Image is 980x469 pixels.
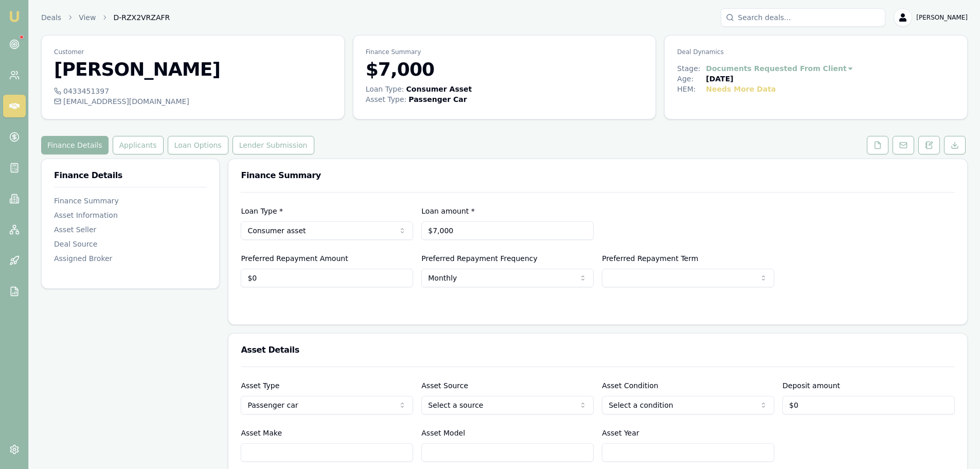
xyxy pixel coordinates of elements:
[241,254,348,263] label: Preferred Repayment Amount
[706,74,733,84] div: [DATE]
[54,239,207,249] div: Deal Source
[421,254,538,263] label: Preferred Repayment Frequency
[241,171,955,180] h3: Finance Summary
[721,8,885,27] input: Search deals
[54,210,207,220] div: Asset Information
[166,136,230,154] a: Loan Options
[677,63,706,74] div: Stage:
[366,48,644,56] p: Finance Summary
[113,136,164,154] button: Applicants
[41,136,109,154] button: Finance Details
[421,429,465,437] label: Asset Model
[241,381,279,390] label: Asset Type
[677,74,706,84] div: Age:
[54,253,207,264] div: Assigned Broker
[366,84,404,94] div: Loan Type:
[366,59,644,80] h3: $7,000
[233,136,314,154] button: Lender Submission
[602,381,658,390] label: Asset Condition
[366,94,407,105] div: Asset Type :
[54,224,207,235] div: Asset Seller
[241,269,413,287] input: $
[79,12,96,23] a: View
[41,12,61,23] a: Deals
[54,86,332,96] div: 0433451397
[602,429,639,437] label: Asset Year
[113,12,170,23] span: D-RZX2VRZAFR
[54,171,207,180] h3: Finance Details
[782,396,955,414] input: $
[421,381,468,390] label: Asset Source
[706,84,776,94] div: Needs More Data
[111,136,166,154] a: Applicants
[408,94,467,105] div: Passenger Car
[8,10,21,23] img: emu-icon-u.png
[406,84,472,94] div: Consumer Asset
[421,221,594,240] input: $
[54,196,207,206] div: Finance Summary
[54,59,332,80] h3: [PERSON_NAME]
[54,48,332,56] p: Customer
[677,48,955,56] p: Deal Dynamics
[241,207,283,215] label: Loan Type *
[41,136,111,154] a: Finance Details
[168,136,228,154] button: Loan Options
[916,13,968,22] span: [PERSON_NAME]
[706,63,853,74] button: Documents Requested From Client
[602,254,698,263] label: Preferred Repayment Term
[54,96,332,107] div: [EMAIL_ADDRESS][DOMAIN_NAME]
[241,346,955,354] h3: Asset Details
[677,84,706,94] div: HEM:
[230,136,316,154] a: Lender Submission
[241,429,282,437] label: Asset Make
[421,207,475,215] label: Loan amount *
[782,381,840,390] label: Deposit amount
[41,12,170,23] nav: breadcrumb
